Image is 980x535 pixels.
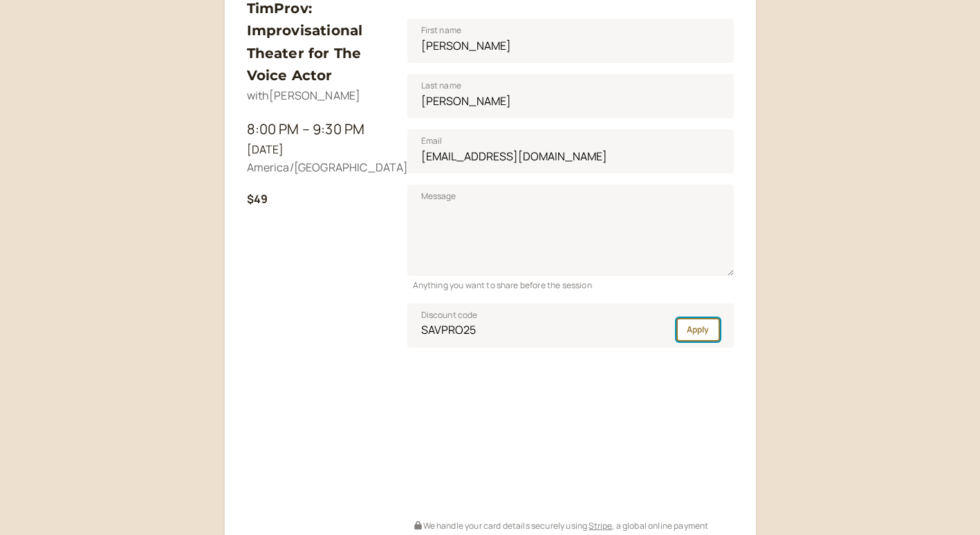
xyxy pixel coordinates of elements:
iframe: Secure payment input frame [405,356,737,516]
input: Last name [407,74,734,118]
div: Anything you want to share before the session [407,276,734,292]
span: Email [421,134,443,148]
button: Apply [676,318,720,341]
span: Discount code [421,308,478,322]
span: Last name [421,79,461,93]
span: Message [421,189,456,203]
input: Email [407,129,734,173]
a: Stripe [589,520,612,532]
span: First name [421,24,462,37]
input: First name [407,19,734,63]
span: Apply [687,323,710,335]
textarea: Message [407,185,734,276]
b: $49 [247,191,268,207]
div: 8:00 PM – 9:30 PM [247,118,385,140]
div: [DATE] [247,141,385,159]
span: with [PERSON_NAME] [247,88,361,103]
input: Discount code [407,303,734,348]
div: America/[GEOGRAPHIC_DATA] [247,159,385,177]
